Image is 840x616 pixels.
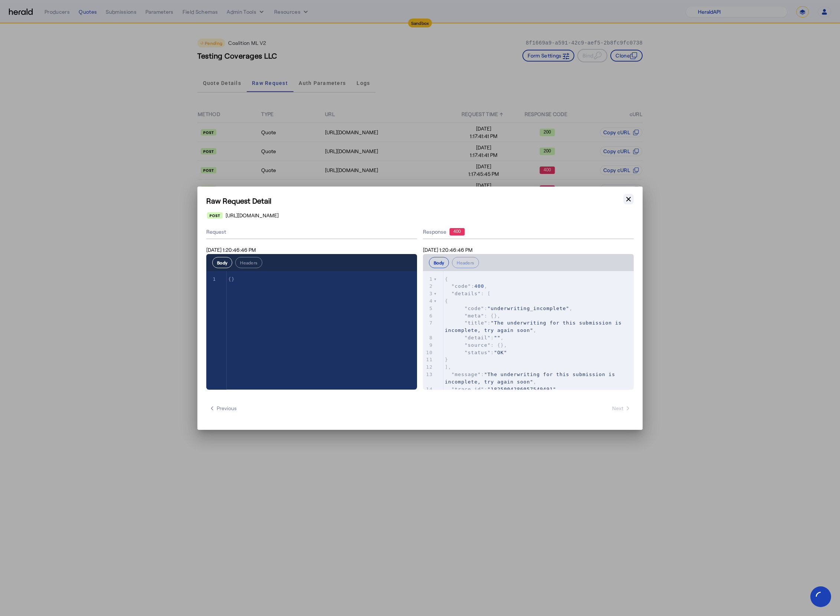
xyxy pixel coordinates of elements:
span: "meta" [465,313,484,319]
span: "The underwriting for this submission is incomplete, try again soon" [445,320,625,333]
button: Body [212,257,232,268]
button: Headers [235,257,262,268]
div: Request [206,225,417,239]
span: } [445,357,448,362]
span: [DATE] 1:20:46:46 PM [206,247,256,253]
span: : [445,386,556,392]
span: ], [445,364,452,370]
div: 3 [423,290,434,297]
h1: Raw Request Detail [206,195,634,206]
span: 400 [474,283,484,289]
span: "OK" [494,350,507,355]
span: { [445,276,448,282]
div: Response [423,228,634,235]
span: "" [494,335,501,340]
button: Next [609,402,634,415]
span: "message" [452,372,481,377]
span: "1825004286057549491" [488,386,556,392]
span: "source" [465,342,491,348]
div: 14 [423,386,434,393]
span: Next [612,405,631,412]
div: 6 [423,312,434,320]
span: : {}, [445,342,507,348]
div: 12 [423,363,434,371]
span: { [445,298,448,304]
div: 9 [423,342,434,349]
span: "title" [465,320,488,326]
div: 13 [423,371,434,378]
span: "details" [452,291,481,296]
div: 10 [423,349,434,356]
div: 7 [423,319,434,327]
span: "detail" [465,335,491,340]
div: 2 [423,283,434,290]
span: "underwriting_incomplete" [488,306,570,311]
span: [URL][DOMAIN_NAME] [226,212,279,219]
span: Previous [209,405,237,412]
span: "trace_id" [452,386,484,392]
button: Headers [452,257,479,268]
span: "status" [465,350,491,355]
button: Body [429,257,449,268]
span: {} [228,276,235,282]
span: : , [445,320,625,333]
span: : {}, [445,313,501,319]
div: 8 [423,334,434,342]
span: [DATE] 1:20:46:46 PM [423,247,473,253]
div: 1 [206,276,217,283]
div: 5 [423,305,434,312]
span: : , [445,306,572,311]
span: : [445,350,507,355]
div: 4 [423,297,434,305]
span: : , [445,372,618,385]
span: : , [445,283,488,289]
span: : [ [445,291,491,296]
text: 400 [453,229,461,234]
span: "code" [452,283,471,289]
div: 11 [423,356,434,363]
span: : , [445,335,504,340]
div: 1 [423,276,434,283]
button: Previous [206,402,240,415]
span: "code" [465,306,484,311]
span: "The underwriting for this submission is incomplete, try again soon" [445,372,618,385]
